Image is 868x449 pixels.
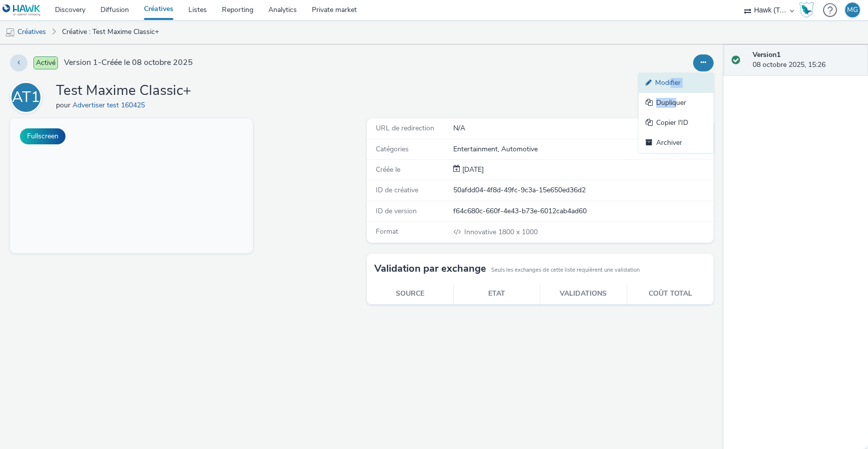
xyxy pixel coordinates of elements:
[376,227,398,236] span: Format
[56,81,191,100] h1: Test Maxime Classic+
[374,261,486,276] h3: Validation par exchange
[33,56,58,69] span: Activé
[639,113,714,133] a: Copier l'ID
[453,206,713,216] div: f64c680c-660f-4e43-b73e-6012cab4ad60
[639,73,714,93] a: Modifier
[460,165,484,175] div: Création 08 octobre 2025, 15:26
[64,57,193,68] span: Version 1 - Créée le 08 octobre 2025
[2,4,41,16] img: undefined Logo
[376,185,418,195] span: ID de créative
[376,123,434,133] span: URL de redirection
[639,133,714,153] a: Archiver
[20,128,65,144] button: Fullscreen
[847,2,858,17] div: MG
[799,2,814,18] img: Hawk Academy
[799,2,818,18] a: Hawk Academy
[367,284,453,304] th: Source
[540,284,627,304] th: Validations
[460,165,484,174] span: [DATE]
[376,165,400,174] span: Créée le
[5,27,15,37] img: mobile
[453,185,713,195] div: 50afdd04-4f8d-49fc-9c3a-15e650ed36d2
[753,50,781,59] strong: Version 1
[56,100,72,110] span: pour
[453,144,713,154] div: Entertainment, Automotive
[12,83,40,111] div: AT1
[463,227,538,237] span: 1800 x 1000
[10,92,46,102] a: AT1
[453,123,465,133] span: N/A
[753,50,860,70] div: 08 octobre 2025, 15:26
[453,284,540,304] th: Etat
[376,144,409,154] span: Catégories
[627,284,713,304] th: Coût total
[639,93,714,113] a: Dupliquer
[491,266,640,274] small: Seuls les exchanges de cette liste requièrent une validation
[464,227,498,237] span: Innovative
[376,206,417,216] span: ID de version
[72,100,149,110] a: Advertiser test 160425
[57,20,164,44] a: Créative : Test Maxime Classic+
